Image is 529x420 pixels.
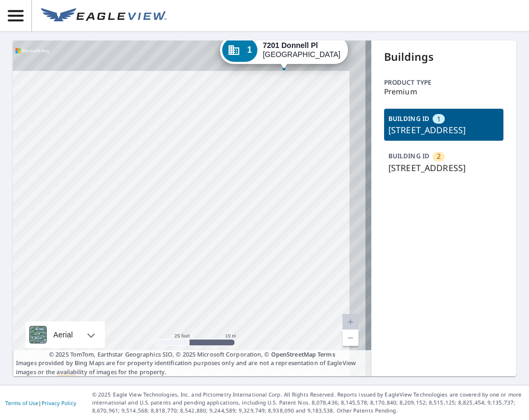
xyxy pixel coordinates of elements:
div: Dropped pin, building 1, Commercial property, 7201 Donnell Pl District Heights, MD 20747 [220,36,348,69]
div: Aerial [50,321,76,348]
a: Privacy Policy [42,399,76,407]
p: [STREET_ADDRESS] [388,124,499,136]
span: © 2025 TomTom, Earthstar Geographics SIO, © 2025 Microsoft Corporation, © [49,350,335,359]
span: 1 [247,46,252,54]
p: | [5,400,76,406]
span: 2 [437,151,441,161]
span: 1 [437,114,441,124]
a: Current Level 20, Zoom In Disabled [343,314,359,330]
p: [STREET_ADDRESS] [388,161,499,174]
p: Premium [384,87,503,96]
a: Terms of Use [5,399,38,407]
p: Product type [384,78,503,87]
p: © 2025 Eagle View Technologies, Inc. and Pictometry International Corp. All Rights Reserved. Repo... [92,391,524,415]
div: Aerial [26,321,105,348]
a: OpenStreetMap [271,350,316,358]
a: Current Level 20, Zoom Out [343,330,359,346]
p: Images provided by Bing Maps are for property identification purposes only and are not a represen... [13,350,371,377]
div: [GEOGRAPHIC_DATA] [263,41,340,59]
strong: 7201 Donnell Pl [263,41,318,50]
p: BUILDING ID [388,151,429,160]
a: Terms [318,350,335,358]
p: BUILDING ID [388,114,429,123]
p: Buildings [384,49,503,65]
img: EV Logo [41,8,167,24]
